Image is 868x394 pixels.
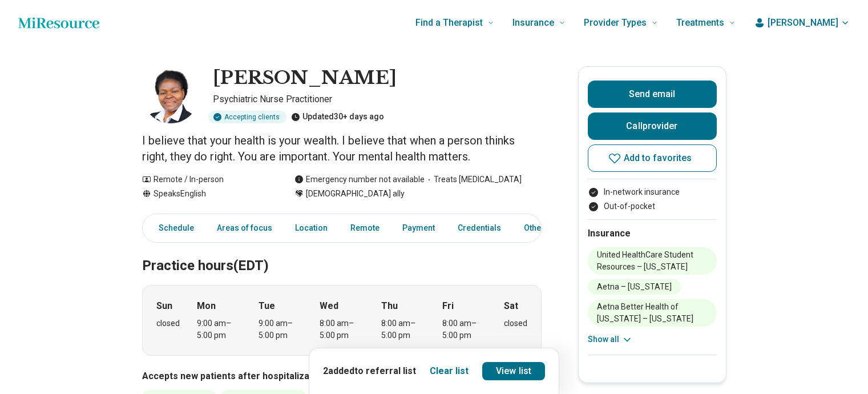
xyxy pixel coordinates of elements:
span: [PERSON_NAME] [768,16,838,30]
li: Aetna – [US_STATE] [588,279,681,295]
span: Provider Types [584,15,647,31]
div: Accepting clients [208,111,286,123]
span: [DEMOGRAPHIC_DATA] ally [306,188,405,200]
h3: Accepts new patients after hospitalization for [142,369,542,383]
button: Clear list [430,364,469,378]
button: Callprovider [588,112,717,140]
strong: Tue [259,299,275,313]
button: Show all [588,333,633,345]
span: Insurance [512,15,554,31]
strong: Sat [504,299,518,313]
strong: Mon [197,299,216,313]
p: 2 added [323,364,416,378]
li: In-network insurance [588,186,717,198]
div: closed [504,317,527,329]
span: Find a Therapist [415,15,483,31]
a: Home page [18,11,99,34]
div: Emergency number not available [294,174,425,186]
li: United HealthCare Student Resources – [US_STATE] [588,247,717,275]
div: Updated 30+ days ago [291,111,384,123]
div: When does the program meet? [142,285,542,356]
button: [PERSON_NAME] [754,16,850,30]
li: Aetna Better Health of [US_STATE] – [US_STATE] [588,299,717,327]
span: Treatments [676,15,724,31]
h1: [PERSON_NAME] [213,66,397,90]
a: Other [517,216,558,240]
p: I believe that your health is your wealth. I believe that when a person thinks right, they do rig... [142,132,542,164]
span: to referral list [354,365,416,376]
div: 9:00 am – 5:00 pm [197,317,241,341]
button: Add to favorites [588,144,717,172]
a: Areas of focus [210,216,279,240]
strong: Wed [320,299,338,313]
span: Treats [MEDICAL_DATA] [425,174,522,186]
h2: Practice hours (EDT) [142,229,542,276]
li: Out-of-pocket [588,200,717,212]
a: Payment [395,216,442,240]
div: Remote / In-person [142,174,272,186]
a: View list [482,362,545,380]
div: 9:00 am – 5:00 pm [259,317,302,341]
p: Psychiatric Nurse Practitioner [213,93,542,106]
button: Send email [588,81,717,108]
h2: Insurance [588,227,717,240]
div: 8:00 am – 5:00 pm [381,317,425,341]
ul: Payment options [588,186,717,212]
div: Speaks English [142,188,272,200]
strong: Sun [156,299,172,313]
img: Elizabeth Onyejekwe, Psychiatric Nurse Practitioner [142,66,199,123]
span: Add to favorites [624,154,692,163]
div: 8:00 am – 5:00 pm [442,317,486,341]
a: Schedule [145,216,201,240]
div: closed [156,317,180,329]
a: Remote [344,216,386,240]
strong: Fri [442,299,454,313]
a: Location [288,216,334,240]
a: Credentials [451,216,508,240]
div: 8:00 am – 5:00 pm [320,317,364,341]
strong: Thu [381,299,398,313]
